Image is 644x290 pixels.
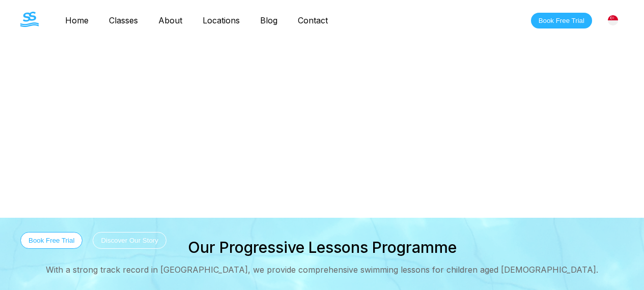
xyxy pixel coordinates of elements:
[46,265,598,275] div: With a strong track record in [GEOGRAPHIC_DATA], we provide comprehensive swimming lessons for ch...
[99,15,148,25] a: Classes
[602,10,624,31] div: [GEOGRAPHIC_DATA]
[55,15,99,25] a: Home
[20,208,557,216] div: Equip your child with essential swimming skills for lifelong safety and confidence in water.
[148,15,192,25] a: About
[531,13,592,28] button: Book Free Trial
[608,15,618,25] img: Singapore
[20,12,39,27] img: The Swim Starter Logo
[20,142,557,150] div: Welcome to The Swim Starter
[250,15,288,25] a: Blog
[288,15,338,25] a: Contact
[93,232,166,249] button: Discover Our Story
[192,15,250,25] a: Locations
[20,232,82,249] button: Book Free Trial
[20,166,557,191] div: Swimming Lessons in [GEOGRAPHIC_DATA]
